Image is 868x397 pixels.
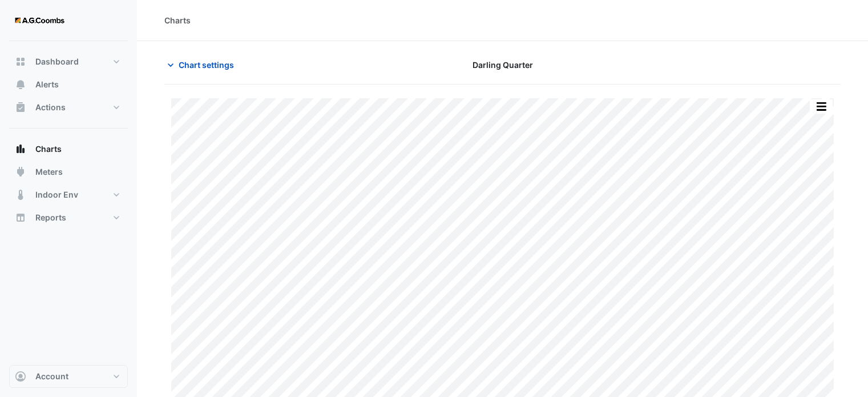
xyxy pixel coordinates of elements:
[35,189,78,200] span: Indoor Env
[35,166,63,178] span: Meters
[179,59,234,71] span: Chart settings
[15,166,26,178] app-icon: Meters
[9,50,128,73] button: Dashboard
[9,365,128,388] button: Account
[164,14,191,26] div: Charts
[35,56,79,67] span: Dashboard
[9,96,128,119] button: Actions
[35,143,62,155] span: Charts
[15,189,26,200] app-icon: Indoor Env
[15,212,26,223] app-icon: Reports
[9,183,128,206] button: Indoor Env
[810,99,833,114] button: More Options
[15,143,26,155] app-icon: Charts
[9,73,128,96] button: Alerts
[9,206,128,229] button: Reports
[473,59,533,71] span: Darling Quarter
[35,371,68,382] span: Account
[15,102,26,113] app-icon: Actions
[35,79,59,90] span: Alerts
[9,138,128,161] button: Charts
[9,161,128,183] button: Meters
[15,56,26,67] app-icon: Dashboard
[14,9,65,32] img: Company Logo
[35,212,66,223] span: Reports
[15,79,26,90] app-icon: Alerts
[35,102,66,113] span: Actions
[164,55,241,75] button: Chart settings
